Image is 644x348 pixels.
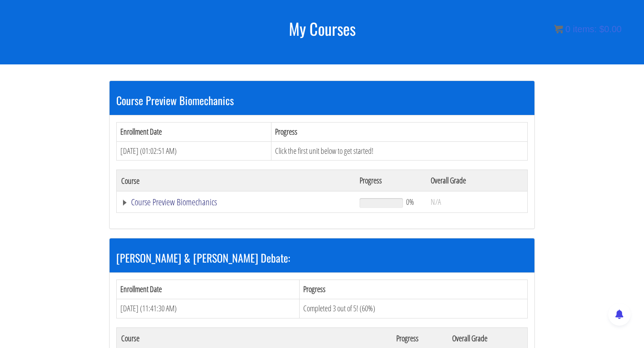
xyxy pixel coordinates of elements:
th: Overall Grade [426,170,527,191]
span: 0% [406,197,414,207]
h3: Course Preview Biomechanics [116,94,528,106]
th: Enrollment Date [117,280,300,299]
a: 0 items: $0.00 [554,24,622,34]
td: [DATE] (11:41:30 AM) [117,299,300,318]
span: items: [573,24,597,34]
span: 0 [565,24,570,34]
th: Progress [355,170,426,191]
h3: [PERSON_NAME] & [PERSON_NAME] Debate: [116,252,528,263]
td: [DATE] (01:02:51 AM) [117,141,271,161]
span: $ [599,24,604,34]
th: Progress [271,122,527,141]
th: Enrollment Date [117,122,271,141]
td: Completed 3 out of 5! (60%) [300,299,528,318]
a: Course Preview Biomechanics [121,198,351,207]
img: icon11.png [554,25,563,34]
td: Click the first unit below to get started! [271,141,527,161]
bdi: 0.00 [599,24,622,34]
th: Course [117,170,355,191]
td: N/A [426,191,527,213]
th: Progress [300,280,528,299]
